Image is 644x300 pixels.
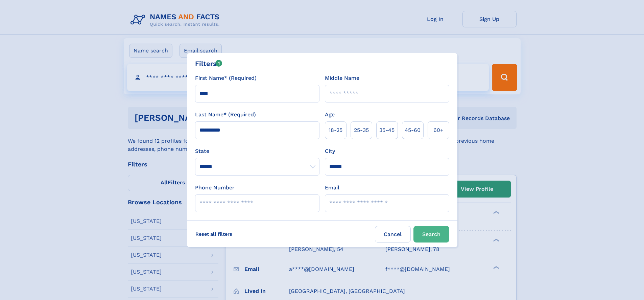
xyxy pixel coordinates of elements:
[195,184,235,192] label: Phone Number
[329,126,342,134] span: 18‑25
[195,147,319,155] label: State
[375,226,411,243] label: Cancel
[325,74,359,82] label: Middle Name
[195,74,257,82] label: First Name* (Required)
[325,147,335,155] label: City
[354,126,369,134] span: 25‑35
[325,111,335,119] label: Age
[191,226,237,242] label: Reset all filters
[433,126,444,134] span: 60+
[195,59,222,69] div: Filters
[325,184,339,192] label: Email
[195,111,256,119] label: Last Name* (Required)
[379,126,395,134] span: 35‑45
[413,226,449,243] button: Search
[405,126,421,134] span: 45‑60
